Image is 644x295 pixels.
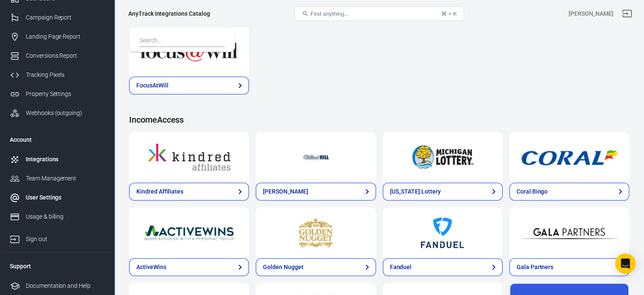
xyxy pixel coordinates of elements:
[509,183,629,200] a: Coral Bingo
[520,217,619,248] img: Gala Partners
[139,36,221,47] input: Search...
[520,142,619,172] img: Coral Bingo
[266,142,365,172] img: William Hill
[129,115,629,125] h4: IncomeAccess
[509,258,629,276] a: Gala Partners
[129,258,249,276] a: ActiveWins
[393,142,492,172] img: Michigan Lottery
[256,258,376,276] a: Golden Nugget
[256,132,376,183] a: William Hill
[26,70,105,79] div: Tracking Pixels
[26,212,105,221] div: Usage & billing
[517,187,547,196] div: Coral Bingo
[26,235,105,244] div: Sign out
[139,142,239,172] img: Kindred Affiliates
[383,207,503,258] a: Fanduel
[26,174,105,183] div: Team Management
[129,207,249,258] a: ActiveWins
[3,46,111,65] a: Conversions Report
[3,226,111,249] a: Sign out
[26,13,105,22] div: Campaign Report
[383,258,503,276] a: Fanduel
[26,193,105,202] div: User Settings
[136,81,168,90] div: FocusAtWill
[390,187,441,196] div: [US_STATE] Lottery
[615,253,636,274] div: Open Intercom Messenger
[390,263,412,272] div: Fanduel
[3,129,111,150] li: Account
[517,263,553,272] div: Gala Partners
[393,217,492,248] img: Fanduel
[295,6,464,21] button: Find anything...⌘ + K
[509,132,629,183] a: Coral Bingo
[129,132,249,183] a: Kindred Affiliates
[26,90,105,98] div: Property Settings
[129,76,249,94] a: FocusAtWill
[509,207,629,258] a: Gala Partners
[441,11,457,17] div: ⌘ + K
[26,32,105,41] div: Landing Page Report
[3,207,111,226] a: Usage & billing
[383,183,503,200] a: [US_STATE] Lottery
[128,9,210,18] div: AnyTrack Integrations Catalog
[26,109,105,118] div: Webhooks (outgoing)
[139,217,239,248] img: ActiveWins
[266,217,365,248] img: Golden Nugget
[569,9,614,18] div: Account id: 4UGDXuEy
[3,188,111,207] a: User Settings
[263,187,308,196] div: [PERSON_NAME]
[129,25,249,76] a: FocusAtWill
[26,281,105,290] div: Documentation and Help
[3,256,111,276] li: Support
[617,3,637,24] a: Sign out
[310,11,349,17] span: Find anything...
[263,263,303,272] div: Golden Nugget
[383,132,503,183] a: Michigan Lottery
[256,183,376,200] a: [PERSON_NAME]
[3,84,111,104] a: Property Settings
[129,183,249,200] a: Kindred Affiliates
[26,155,105,164] div: Integrations
[3,27,111,46] a: Landing Page Report
[256,207,376,258] a: Golden Nugget
[26,51,105,60] div: Conversions Report
[3,8,111,27] a: Campaign Report
[3,65,111,84] a: Tracking Pixels
[136,263,166,272] div: ActiveWins
[3,104,111,123] a: Webhooks (outgoing)
[3,169,111,188] a: Team Management
[3,150,111,169] a: Integrations
[136,187,183,196] div: Kindred Affiliates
